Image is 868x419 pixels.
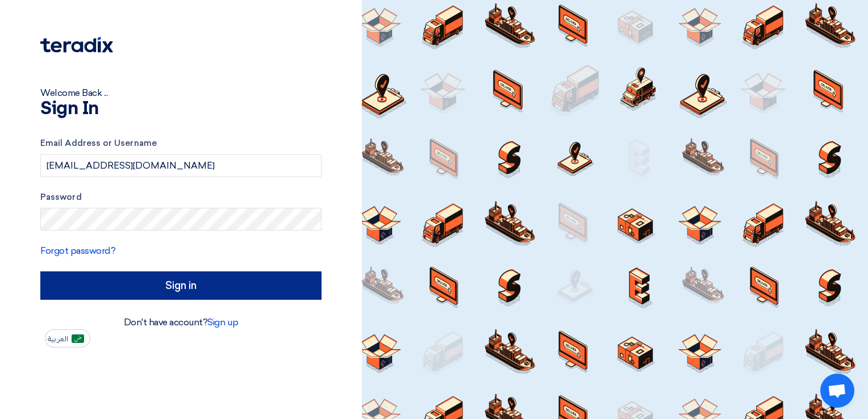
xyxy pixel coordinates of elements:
div: Open chat [820,374,854,408]
a: Forgot password? [40,245,115,256]
img: ar-AR.png [72,334,84,343]
label: Password [40,191,322,204]
img: Teradix logo [40,37,113,53]
a: Sign up [207,317,238,328]
label: Email Address or Username [40,137,322,150]
span: العربية [48,335,68,343]
div: Don't have account? [40,316,322,329]
h1: Sign In [40,100,322,118]
input: Enter your business email or username [40,154,322,177]
button: العربية [45,329,90,347]
input: Sign in [40,271,322,300]
div: Welcome Back ... [40,86,322,100]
